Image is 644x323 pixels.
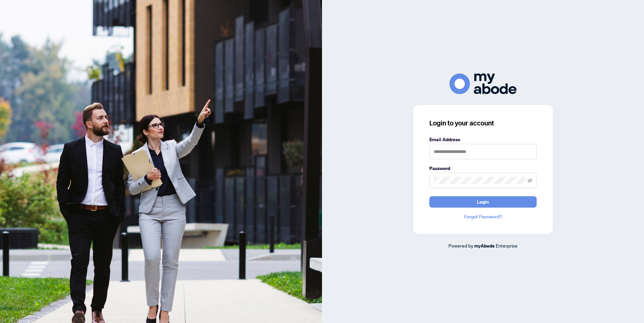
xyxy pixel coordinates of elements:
a: Forgot Password? [429,213,537,220]
img: ma-logo [449,73,517,94]
span: Powered by [448,243,473,249]
button: Login [429,196,537,208]
span: Enterprise [496,243,518,249]
span: Login [477,197,489,207]
a: myAbode [474,242,495,250]
h3: Login to your account [429,118,537,128]
span: eye-invisible [528,178,532,183]
label: Email Address [429,136,537,143]
label: Password [429,165,537,172]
